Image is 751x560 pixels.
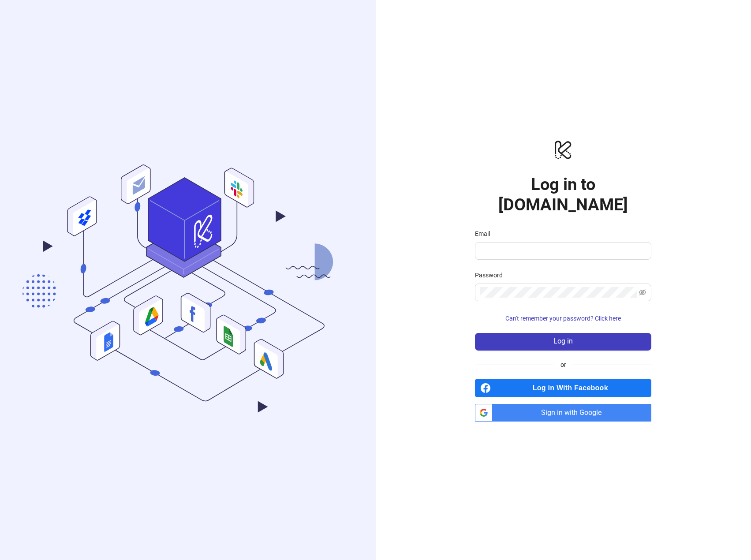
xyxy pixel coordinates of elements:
span: Log in [553,337,573,345]
input: Password [480,287,637,298]
button: Log in [475,333,651,351]
span: eye-invisible [639,289,646,296]
a: Log in With Facebook [475,379,651,397]
label: Email [475,229,496,239]
label: Password [475,270,508,280]
a: Sign in with Google [475,404,651,422]
button: Can't remember your password? Click here [475,312,651,326]
span: or [553,360,573,370]
input: Email [480,246,644,256]
h1: Log in to [DOMAIN_NAME] [475,174,651,215]
span: Log in With Facebook [494,379,651,397]
span: Sign in with Google [496,404,651,422]
span: Can't remember your password? Click here [505,315,621,322]
a: Can't remember your password? Click here [475,315,651,322]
